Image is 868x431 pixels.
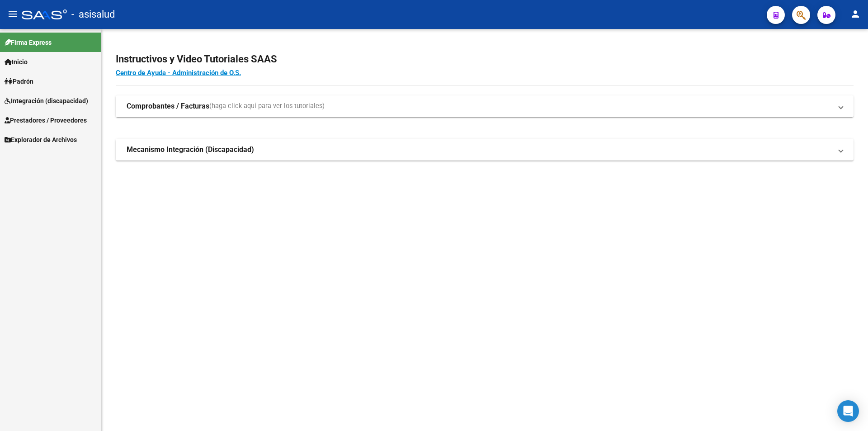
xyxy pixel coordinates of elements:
[5,76,33,86] span: Padrón
[127,101,209,111] strong: Comprobantes / Facturas
[127,145,254,155] strong: Mecanismo Integración (Discapacidad)
[116,139,854,161] mat-expansion-panel-header: Mecanismo Integración (Discapacidad)
[5,96,88,106] span: Integración (discapacidad)
[116,69,241,77] a: Centro de Ayuda - Administración de O.S.
[837,400,859,422] div: Open Intercom Messenger
[850,9,861,19] mat-icon: person
[116,95,854,117] mat-expansion-panel-header: Comprobantes / Facturas(haga click aquí para ver los tutoriales)
[5,38,52,47] span: Firma Express
[5,135,77,145] span: Explorador de Archivos
[7,9,18,19] mat-icon: menu
[116,51,854,68] h2: Instructivos y Video Tutoriales SAAS
[209,101,325,111] span: (haga click aquí para ver los tutoriales)
[5,57,28,67] span: Inicio
[71,5,115,24] span: - asisalud
[5,115,87,125] span: Prestadores / Proveedores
